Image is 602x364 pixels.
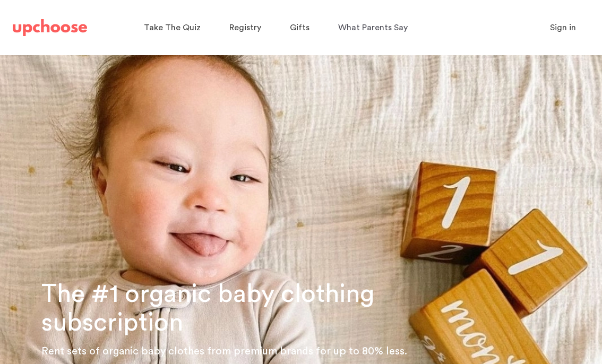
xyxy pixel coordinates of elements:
[290,18,313,38] a: Gifts
[229,23,261,32] span: Registry
[537,17,589,38] button: Sign in
[229,18,264,38] a: Registry
[13,19,87,36] img: UpChoose
[41,343,589,360] p: Rent sets of organic baby clothes from premium brands for up to 80% less.
[290,23,309,32] span: Gifts
[338,18,411,38] a: What Parents Say
[550,23,576,32] span: Sign in
[144,18,204,38] a: Take The Quiz
[13,17,87,39] a: UpChoose
[144,23,201,32] span: Take The Quiz
[41,281,374,335] span: The #1 organic baby clothing subscription
[338,23,408,32] span: What Parents Say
